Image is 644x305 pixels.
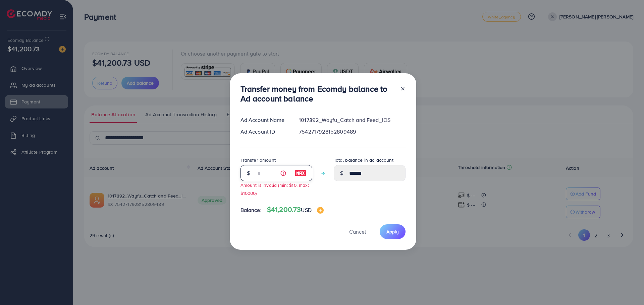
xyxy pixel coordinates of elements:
[267,206,324,214] h4: $41,200.73
[294,169,307,177] img: image
[341,224,374,239] button: Cancel
[240,157,276,163] label: Transfer amount
[301,206,311,214] span: USD
[240,182,309,196] small: Amount is invalid (min: $10, max: $10000)
[293,128,411,136] div: 7542717928152809489
[240,84,395,103] h3: Transfer money from Ecomdy balance to Ad account balance
[334,157,393,163] label: Total balance in ad account
[235,116,294,124] div: Ad Account Name
[235,128,294,136] div: Ad Account ID
[293,116,411,124] div: 1017392_Wayfu_Catch and Feed_iOS
[386,228,399,235] span: Apply
[349,228,366,235] span: Cancel
[615,275,639,300] iframe: Chat
[380,224,406,239] button: Apply
[317,207,324,214] img: image
[240,206,262,214] span: Balance:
